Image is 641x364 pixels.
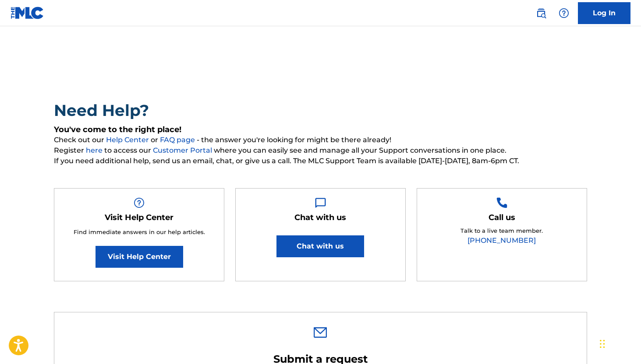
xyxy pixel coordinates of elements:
a: Log In [578,2,630,24]
button: Chat with us [276,235,364,257]
img: help [559,8,569,18]
h5: Call us [489,213,515,223]
div: Help [555,4,573,22]
span: Check out our or - the answer you're looking for might be there already! [54,135,587,145]
img: MLC Logo [11,7,44,19]
iframe: Chat Widget [597,322,641,364]
h5: Visit Help Center [105,213,174,223]
h5: You've come to the right place! [54,125,587,135]
a: Public Search [532,4,550,22]
p: Talk to a live team member. [460,227,543,235]
img: Help Box Image [134,197,145,208]
a: Customer Portal [153,146,214,154]
span: If you need additional help, send us an email, chat, or give us a call. The MLC Support Team is a... [54,156,587,166]
img: search [536,8,546,18]
span: Find immediate answers in our help articles. [74,228,205,235]
img: Help Box Image [315,197,326,208]
h5: Chat with us [294,213,346,223]
img: Help Box Image [496,197,507,208]
a: FAQ page [160,136,197,144]
a: [PHONE_NUMBER] [467,236,536,245]
h2: Need Help? [54,101,587,120]
span: Register to access our where you can easily see and manage all your Support conversations in one ... [54,145,587,156]
a: Help Center [106,136,151,144]
a: here [86,146,104,154]
div: Drag [600,331,605,357]
img: 0ff00501b51b535a1dc6.svg [314,327,327,338]
a: Visit Help Center [96,246,183,268]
